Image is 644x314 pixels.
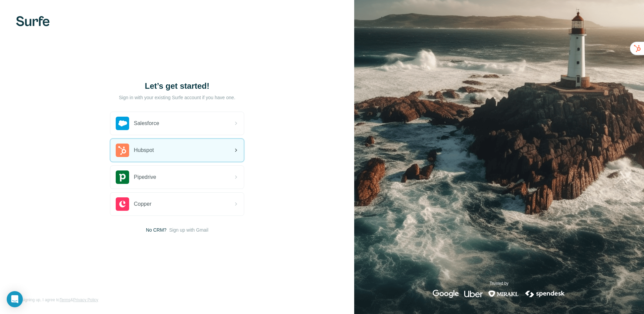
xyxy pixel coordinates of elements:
[59,298,70,302] a: Terms
[16,297,98,303] span: By signing up, I agree to &
[134,119,159,127] span: Salesforce
[73,298,98,302] a: Privacy Policy
[116,197,129,211] img: copper's logo
[488,290,519,298] img: mirakl's logo
[119,94,235,101] p: Sign in with your existing Surfe account if you have one.
[116,117,129,130] img: salesforce's logo
[134,173,156,181] span: Pipedrive
[16,16,50,26] img: Surfe's logo
[433,290,459,298] img: google's logo
[146,227,166,233] span: No CRM?
[134,200,151,208] span: Copper
[490,280,508,286] p: Trusted by
[524,290,566,298] img: spendesk's logo
[169,227,208,233] button: Sign up with Gmail
[110,81,244,91] h1: Let’s get started!
[134,146,154,154] span: Hubspot
[116,144,129,157] img: hubspot's logo
[464,290,483,298] img: uber's logo
[7,291,23,307] div: Open Intercom Messenger
[116,170,129,184] img: pipedrive's logo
